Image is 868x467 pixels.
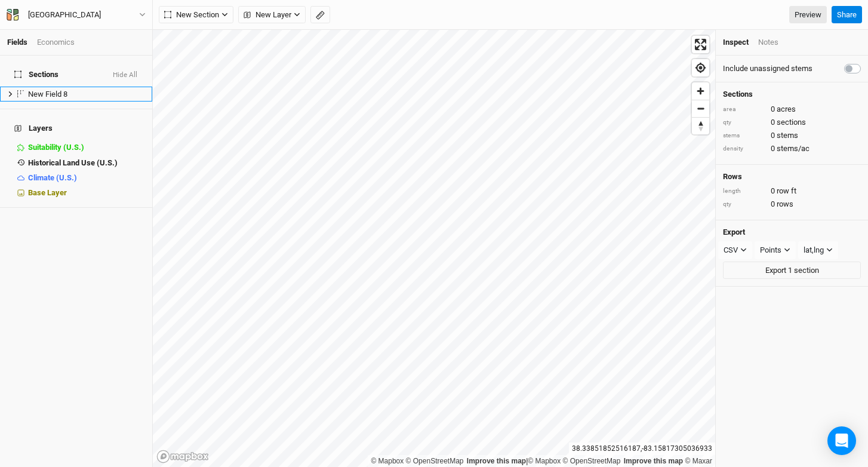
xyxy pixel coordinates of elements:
button: New Layer [238,6,306,24]
span: stems/ac [777,143,809,154]
span: Climate (U.S.) [28,173,77,182]
div: 0 [723,130,861,141]
h4: Export [723,228,861,237]
a: Fields [7,38,27,47]
button: Hide All [112,71,138,79]
div: Climate (U.S.) [28,173,145,183]
button: Export 1 section [723,262,861,279]
a: Mapbox [371,457,404,465]
a: Mapbox [528,457,561,465]
div: qty [723,200,765,209]
button: New Section [159,6,233,24]
div: stems [723,131,765,140]
h4: Sections [723,90,861,99]
span: Base Layer [28,188,67,197]
div: Suitability (U.S.) [28,143,145,152]
span: acres [777,104,796,115]
span: stems [777,130,798,141]
div: New Field 8 [28,90,145,99]
span: Historical Land Use (U.S.) [28,158,118,167]
a: Mapbox logo [156,450,209,463]
button: CSV [718,241,752,259]
span: Zoom out [692,100,709,117]
button: Zoom in [692,82,709,100]
span: New Layer [244,9,291,21]
span: Suitability (U.S.) [28,143,84,152]
span: row ft [777,186,796,196]
div: Notes [758,37,778,48]
button: Reset bearing to north [692,117,709,134]
canvas: Map [153,30,715,467]
div: [GEOGRAPHIC_DATA] [28,9,101,21]
div: Inspect [723,37,749,48]
div: | [371,455,712,467]
button: Points [755,241,796,259]
h4: Layers [7,116,145,140]
span: sections [777,117,806,128]
a: Preview [789,6,827,24]
div: lat,lng [804,244,824,256]
div: Points [760,244,781,256]
span: Sections [14,70,59,79]
span: Reset bearing to north [692,118,709,134]
div: length [723,187,765,196]
button: Shortcut: M [310,6,330,24]
h4: Rows [723,172,861,182]
div: CSV [724,244,738,256]
button: lat,lng [798,241,838,259]
div: 0 [723,143,861,154]
div: 0 [723,199,861,210]
div: 38.33851852516187 , -83.15817305036933 [569,443,715,455]
button: Find my location [692,59,709,76]
div: 0 [723,186,861,196]
div: density [723,145,765,153]
button: Share [832,6,862,24]
span: rows [777,199,793,210]
div: 0 [723,104,861,115]
div: Open Intercom Messenger [827,426,856,455]
span: New Section [164,9,219,21]
a: Improve this map [624,457,683,465]
a: OpenStreetMap [406,457,464,465]
div: 0 [723,117,861,128]
div: Olive Hill Farm [28,9,101,21]
label: Include unassigned stems [723,63,812,74]
a: OpenStreetMap [563,457,621,465]
span: New Field 8 [28,90,67,99]
button: Enter fullscreen [692,36,709,53]
button: Zoom out [692,100,709,117]
div: Historical Land Use (U.S.) [28,158,145,168]
button: [GEOGRAPHIC_DATA] [6,8,146,21]
div: Base Layer [28,188,145,198]
a: Improve this map [467,457,526,465]
div: area [723,105,765,114]
div: Economics [37,37,75,48]
a: Maxar [685,457,712,465]
div: qty [723,118,765,127]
